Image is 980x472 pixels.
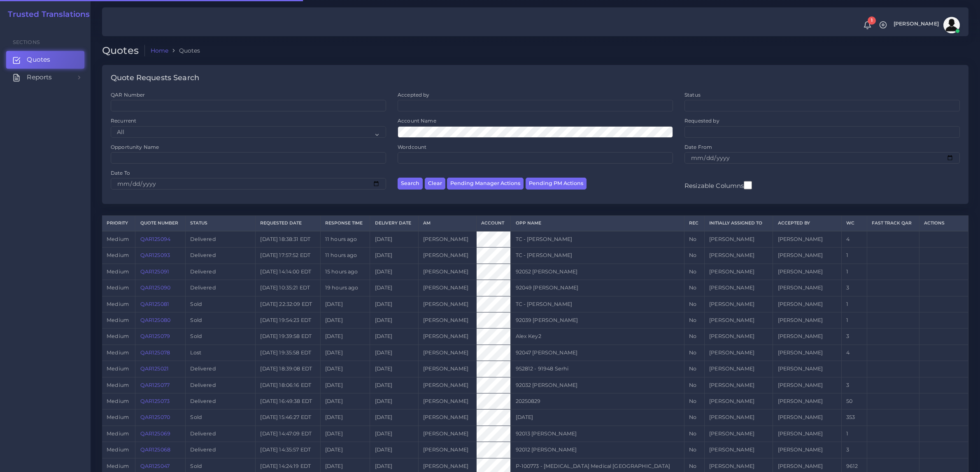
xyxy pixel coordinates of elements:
[186,280,256,296] td: Delivered
[511,393,684,409] td: 20250829
[256,296,320,312] td: [DATE] 22:32:09 EDT
[140,398,170,404] a: QAR125073
[511,442,684,458] td: 92012 [PERSON_NAME]
[107,252,129,258] span: medium
[370,377,419,393] td: [DATE]
[320,377,370,393] td: [DATE]
[398,91,430,98] label: Accepted by
[186,312,256,328] td: Sold
[370,216,419,231] th: Delivery Date
[511,361,684,377] td: 952812 - 91948 Serhi
[773,426,841,442] td: [PERSON_NAME]
[511,248,684,264] td: TC - [PERSON_NAME]
[705,426,773,442] td: [PERSON_NAME]
[511,216,684,231] th: Opp Name
[256,393,320,409] td: [DATE] 16:49:38 EDT
[13,39,40,45] span: Sections
[511,410,684,426] td: [DATE]
[418,410,476,426] td: [PERSON_NAME]
[868,16,876,25] span: 1
[705,248,773,264] td: [PERSON_NAME]
[705,442,773,458] td: [PERSON_NAME]
[2,10,90,19] a: Trusted Translations
[370,280,419,296] td: [DATE]
[107,285,129,291] span: medium
[256,410,320,426] td: [DATE] 15:46:27 EDT
[418,248,476,264] td: [PERSON_NAME]
[511,312,684,328] td: 92039 [PERSON_NAME]
[256,442,320,458] td: [DATE] 14:35:57 EDT
[705,216,773,231] th: Initially Assigned to
[860,21,875,30] a: 1
[418,264,476,280] td: [PERSON_NAME]
[370,264,419,280] td: [DATE]
[705,377,773,393] td: [PERSON_NAME]
[107,268,129,275] span: medium
[773,231,841,248] td: [PERSON_NAME]
[425,178,445,190] button: Clear
[102,216,135,231] th: Priority
[370,248,419,264] td: [DATE]
[705,231,773,248] td: [PERSON_NAME]
[102,45,145,57] h2: Quotes
[107,382,129,388] span: medium
[705,345,773,361] td: [PERSON_NAME]
[684,377,705,393] td: No
[841,231,867,248] td: 4
[186,329,256,345] td: Sold
[418,312,476,328] td: [PERSON_NAME]
[186,248,256,264] td: Delivered
[773,216,841,231] th: Accepted by
[684,231,705,248] td: No
[107,301,129,307] span: medium
[6,69,84,86] a: Reports
[398,178,423,190] button: Search
[841,410,867,426] td: 353
[140,366,169,372] a: QAR125021
[140,447,170,453] a: QAR125068
[705,296,773,312] td: [PERSON_NAME]
[841,264,867,280] td: 1
[111,117,136,124] label: Recurrent
[867,216,919,231] th: Fast Track QAR
[894,21,939,27] span: [PERSON_NAME]
[320,248,370,264] td: 11 hours ago
[370,345,419,361] td: [DATE]
[773,361,841,377] td: [PERSON_NAME]
[841,216,867,231] th: WC
[111,143,159,150] label: Opportunity Name
[111,91,145,98] label: QAR Number
[27,55,50,64] span: Quotes
[320,312,370,328] td: [DATE]
[111,74,199,83] h4: Quote Requests Search
[27,73,52,82] span: Reports
[140,301,169,307] a: QAR125081
[320,296,370,312] td: [DATE]
[705,264,773,280] td: [PERSON_NAME]
[140,252,170,258] a: QAR125093
[186,442,256,458] td: Delivered
[370,312,419,328] td: [DATE]
[186,216,256,231] th: Status
[684,143,712,150] label: Date From
[256,345,320,361] td: [DATE] 19:35:58 EDT
[705,361,773,377] td: [PERSON_NAME]
[684,280,705,296] td: No
[320,264,370,280] td: 15 hours ago
[684,426,705,442] td: No
[684,117,719,124] label: Requested by
[107,430,129,437] span: medium
[773,345,841,361] td: [PERSON_NAME]
[320,216,370,231] th: Response Time
[511,329,684,345] td: Alex Key2
[140,414,170,420] a: QAR125070
[841,280,867,296] td: 3
[447,178,524,190] button: Pending Manager Actions
[256,231,320,248] td: [DATE] 18:38:31 EDT
[418,296,476,312] td: [PERSON_NAME]
[684,345,705,361] td: No
[773,280,841,296] td: [PERSON_NAME]
[186,264,256,280] td: Delivered
[511,296,684,312] td: TC - [PERSON_NAME]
